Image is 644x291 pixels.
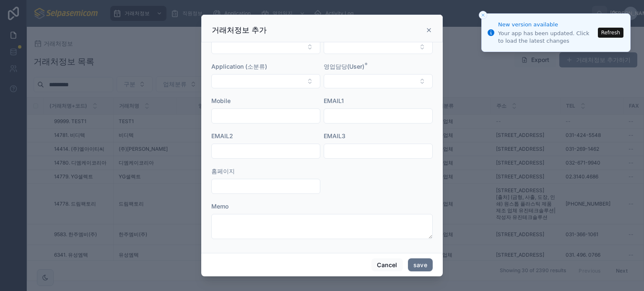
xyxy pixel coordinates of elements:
[211,74,320,88] button: Select Button
[498,30,595,45] div: Your app has been updated. Click to load the latest changes
[324,132,345,139] span: EMAIL3
[324,74,433,88] button: Select Button
[211,97,231,104] span: Mobile
[324,97,344,104] span: EMAIL1
[479,11,487,19] button: Close toast
[211,132,233,139] span: EMAIL2
[212,25,267,35] h3: 거래처정보 추가
[324,63,364,70] span: 영업담당(User)
[324,40,433,54] button: Select Button
[371,258,402,272] button: Cancel
[498,21,595,29] div: New version available
[211,167,235,175] span: 홈페이지
[211,63,267,70] span: Application (소분류)
[211,40,320,54] button: Select Button
[211,203,229,210] span: Memo
[598,28,623,38] button: Refresh
[408,258,433,272] button: save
